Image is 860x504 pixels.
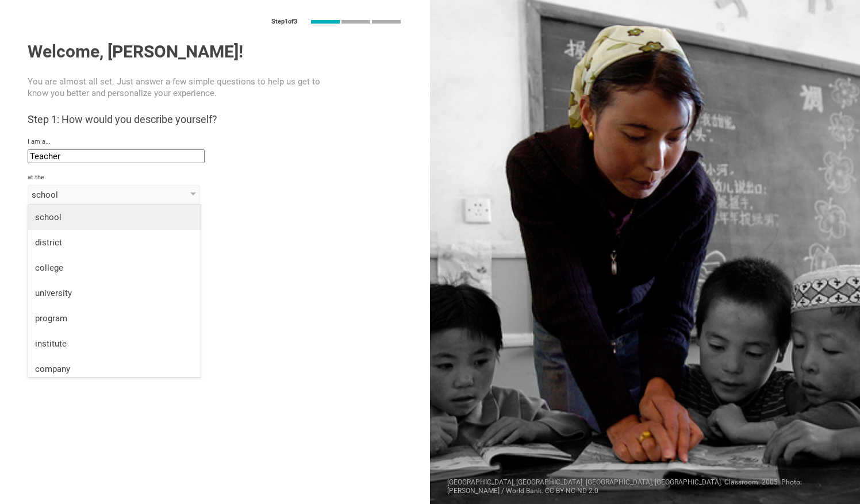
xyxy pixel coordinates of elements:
[28,174,402,182] div: at the
[271,18,297,26] div: Step 1 of 3
[28,76,328,99] p: You are almost all set. Just answer a few simple questions to help us get to know you better and ...
[32,189,163,201] div: school
[28,41,402,62] h1: Welcome, [PERSON_NAME]!
[28,149,205,163] input: role that defines you
[28,113,402,126] h3: Step 1: How would you describe yourself?
[28,138,402,146] div: I am a...
[430,470,860,504] div: [GEOGRAPHIC_DATA], [GEOGRAPHIC_DATA]. [GEOGRAPHIC_DATA], [GEOGRAPHIC_DATA]. Classroom. 2005. Phot...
